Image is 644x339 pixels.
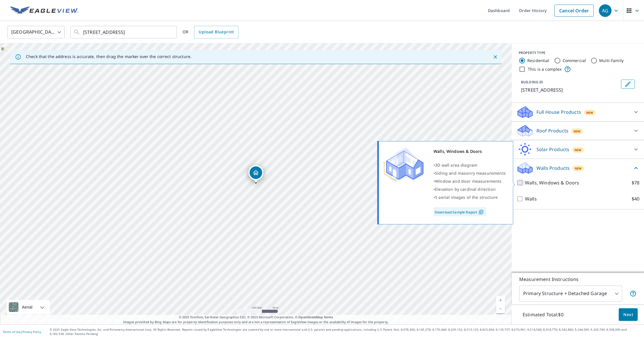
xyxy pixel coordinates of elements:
a: OpenStreetMap [298,315,323,319]
span: New [586,110,593,115]
span: Upload Blueprint [199,28,234,36]
span: Window and door measurements [435,178,501,184]
a: Cancel Order [554,5,594,17]
p: Check that the address is accurate, then drag the marker over the correct structure. [26,54,191,59]
button: Edit building 1 [621,80,635,89]
div: • [434,169,506,177]
p: Roof Products [536,127,568,134]
a: Terms of Use [3,330,21,334]
div: • [434,177,506,185]
img: Pdf Icon [477,209,485,215]
p: $40 [632,195,639,202]
div: Full House ProductsNew [516,105,639,119]
button: Close [492,53,499,61]
div: AG [599,4,612,17]
p: Solar Products [536,146,569,153]
p: Full House Products [536,109,581,115]
p: BUILDING ID [521,80,543,84]
a: Privacy Policy [22,330,41,334]
label: Multi-Family [599,58,624,63]
div: Solar ProductsNew [516,142,639,156]
span: © 2025 TomTom, Earthstar Geographics SIO, © 2025 Microsoft Corporation, © [179,315,333,320]
a: Terms [324,315,333,319]
p: [STREET_ADDRESS] [521,86,619,93]
a: Download Sample Report [434,207,486,216]
div: PROPERTY TYPE [519,50,637,55]
p: | [3,330,41,334]
a: Current Level 17, Zoom In [496,296,505,305]
span: Elevation by cardinal direction [435,186,496,192]
span: Next [623,311,633,318]
span: 3D wall area diagram [435,162,477,168]
div: Aerial [7,300,50,314]
span: Siding and masonry measurements [435,170,506,176]
span: New [574,129,580,134]
p: Estimated Total: $0 [518,308,568,321]
p: Walls [525,195,537,202]
div: Roof ProductsNew [516,124,639,138]
button: Next [619,308,638,321]
input: Search by address or latitude-longitude [83,24,165,40]
label: Residential [527,58,549,63]
div: • [434,193,506,201]
div: • [434,185,506,193]
img: EV Logo [10,6,78,15]
p: © 2025 Eagle View Technologies, Inc. and Pictometry International Corp. All Rights Reserved. Repo... [50,328,641,336]
div: OR [183,26,239,38]
div: Dropped pin, building 1, Residential property, 212 S Ulster St Cherry Valley, IL 61016 [248,165,263,183]
div: • [434,161,506,169]
div: Walls ProductsNew [516,161,639,175]
div: Aerial [20,300,34,314]
span: New [574,148,581,152]
span: Your report will include the primary structure and a detached garage if one exists. [630,290,637,297]
a: Current Level 17, Zoom Out [496,305,505,313]
p: $78 [632,179,639,186]
label: This is a complex [528,66,562,72]
div: [GEOGRAPHIC_DATA] [7,24,65,40]
p: Walls, Windows & Doors [525,179,579,186]
span: 5 aerial images of the structure [435,194,498,200]
div: Walls, Windows & Doors [434,147,506,155]
a: Upload Blueprint [194,26,238,38]
p: Measurement Instructions [519,276,637,283]
label: Commercial [563,58,586,63]
span: New [575,166,582,171]
div: Primary Structure + Detached Garage [519,286,622,302]
p: Walls Products [536,165,570,172]
img: Premium [383,147,423,182]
